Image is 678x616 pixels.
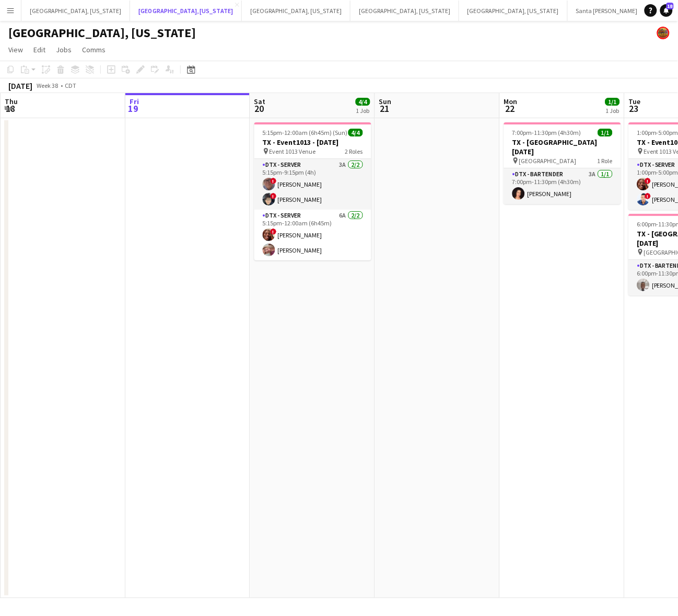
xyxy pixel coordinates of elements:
span: Week 38 [34,82,61,89]
span: 4/4 [348,129,363,136]
span: 22 [502,102,518,115]
span: 18 [3,102,18,115]
span: 20 [253,102,266,115]
span: 21 [378,102,392,115]
div: 1 Job [606,107,619,115]
app-job-card: 7:00pm-11:30pm (4h30m)1/1TX - [GEOGRAPHIC_DATA] [DATE] [GEOGRAPHIC_DATA]1 RoleDTX - Bartender3A1/... [504,122,621,204]
span: 23 [627,102,641,115]
span: 1/1 [605,98,620,106]
div: CDT [65,82,76,89]
span: Mon [504,97,518,106]
span: Event 1013 Venue [270,147,316,155]
span: 2 Roles [345,147,363,155]
span: Edit [33,45,45,54]
a: Comms [78,43,110,56]
span: 1 Role [598,157,613,165]
a: 18 [660,4,673,17]
a: Jobs [52,43,76,56]
span: Jobs [56,45,72,54]
span: Sat [254,97,266,106]
span: 4/4 [356,98,370,106]
h3: TX - [GEOGRAPHIC_DATA] [DATE] [504,138,621,156]
button: [GEOGRAPHIC_DATA], [US_STATE] [350,1,459,21]
app-card-role: DTX - Server6A2/25:15pm-12:00am (6h45m)![PERSON_NAME][PERSON_NAME] [254,210,371,260]
button: [GEOGRAPHIC_DATA], [US_STATE] [21,1,130,21]
button: [GEOGRAPHIC_DATA], [US_STATE] [130,1,242,21]
span: ! [271,193,277,199]
span: Sun [379,97,392,106]
button: [GEOGRAPHIC_DATA], [US_STATE] [459,1,568,21]
a: Edit [29,43,50,56]
div: 1 Job [356,107,370,115]
a: View [4,43,27,56]
button: Santa [PERSON_NAME] [568,1,647,21]
app-job-card: 5:15pm-12:00am (6h45m) (Sun)4/4TX - Event1013 - [DATE] Event 1013 Venue2 RolesDTX - Server3A2/25:... [254,122,371,260]
span: ! [645,193,651,199]
span: Thu [5,97,18,106]
span: Tue [629,97,641,106]
span: 19 [128,102,139,115]
div: [DATE] [8,81,32,91]
span: 5:15pm-12:00am (6h45m) (Sun) [263,129,348,136]
app-user-avatar: Rollin Hero [657,27,670,39]
span: 1/1 [598,129,613,136]
span: ! [645,178,651,184]
span: Comms [82,45,106,54]
span: 18 [667,3,674,9]
span: View [8,45,23,54]
button: [GEOGRAPHIC_DATA], [US_STATE] [242,1,350,21]
h1: [GEOGRAPHIC_DATA], [US_STATE] [8,25,196,41]
h3: TX - Event1013 - [DATE] [254,138,371,147]
app-card-role: DTX - Server3A2/25:15pm-9:15pm (4h)![PERSON_NAME]![PERSON_NAME] [254,159,371,210]
span: ! [271,229,277,235]
span: Fri [130,97,139,106]
span: ! [271,178,277,184]
span: 7:00pm-11:30pm (4h30m) [512,129,581,136]
span: [GEOGRAPHIC_DATA] [519,157,577,165]
app-card-role: DTX - Bartender3A1/17:00pm-11:30pm (4h30m)[PERSON_NAME] [504,168,621,204]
